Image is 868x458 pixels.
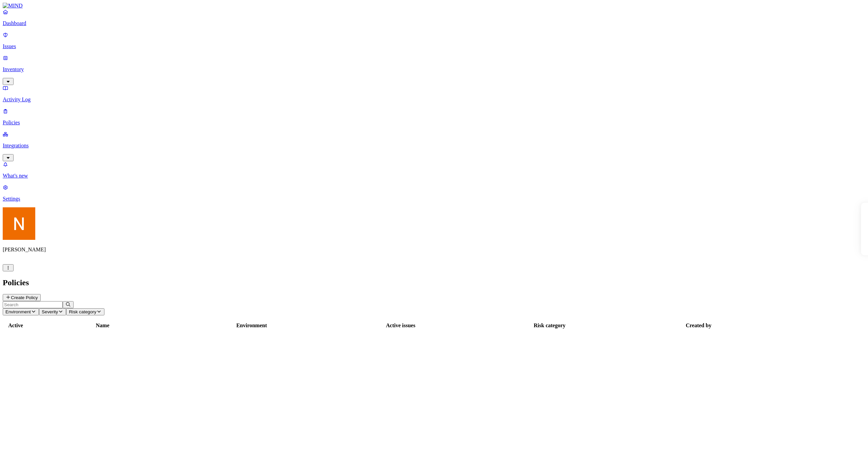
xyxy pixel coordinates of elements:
[5,309,31,314] span: Environment
[3,294,41,301] button: Create Policy
[42,309,58,314] span: Severity
[3,120,865,126] p: Policies
[3,85,865,103] a: Activity Log
[3,161,865,179] a: What's new
[3,3,865,9] a: MIND
[3,207,35,240] img: Nitai Mishary
[625,322,772,329] div: Created by
[3,278,865,287] h2: Policies
[3,32,865,49] a: Issues
[3,131,865,160] a: Integrations
[3,66,865,72] p: Inventory
[3,43,865,49] p: Issues
[3,247,865,253] p: [PERSON_NAME]
[476,322,623,329] div: Risk category
[69,309,96,314] span: Risk category
[3,20,865,26] p: Dashboard
[178,322,325,329] div: Environment
[3,9,865,26] a: Dashboard
[3,55,865,84] a: Inventory
[327,322,474,329] div: Active issues
[3,143,865,149] p: Integrations
[3,3,23,9] img: MIND
[29,322,176,329] div: Name
[3,108,865,126] a: Policies
[3,301,63,308] input: Search
[3,196,865,202] p: Settings
[3,173,865,179] p: What's new
[3,184,865,202] a: Settings
[4,322,27,329] div: Active
[3,97,865,103] p: Activity Log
